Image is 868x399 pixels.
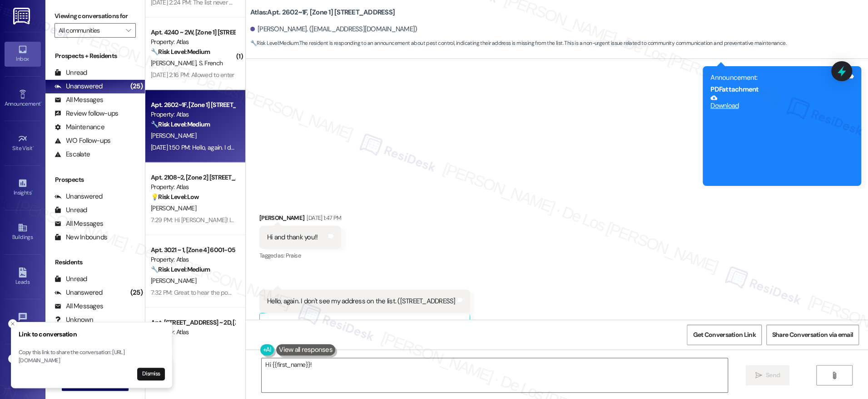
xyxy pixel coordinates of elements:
span: • [40,99,42,106]
strong: 🔧 Risk Level: Medium [151,120,210,128]
a: Templates • [5,309,41,334]
div: Property: Atlas [151,327,235,337]
a: Site Visit • [5,131,41,156]
label: Viewing conversations for [55,9,136,23]
a: Account [5,354,41,378]
span: S. French [198,59,223,67]
div: Escalate [55,150,90,159]
button: Close toast [8,319,17,328]
div: Hi and thank you!! [267,233,318,242]
div: Unanswered [55,288,103,297]
div: Apt. 3021 ~ 1, [Zone 4] 6001-05 S [PERSON_NAME] [151,245,235,255]
div: Prospects [45,175,145,185]
div: Apt. 2108~2, [Zone 2] [STREET_ADDRESS][PERSON_NAME] [151,173,235,182]
div: Hello, again. I don't see my address on the list. ([STREET_ADDRESS] [267,297,456,306]
div: New Inbounds [55,233,107,242]
div: [DATE] 1:50 PM: Hello, again. I don't see my address on the list. ([STREET_ADDRESS] [151,143,367,151]
i:  [831,372,838,379]
strong: 🔧 Risk Level: Medium [151,265,210,273]
div: All Messages [55,95,103,105]
span: Share Conversation via email [772,330,853,340]
span: [PERSON_NAME] [151,59,199,67]
button: Close toast [8,354,17,363]
div: All Messages [55,219,103,229]
strong: 💡 Risk Level: Low [151,193,199,201]
div: Unknown [55,315,93,325]
b: PDF attachment [710,85,759,94]
div: Property: Atlas [151,110,235,119]
span: : The resident is responding to an announcement about pest control, indicating their address is m... [250,39,786,48]
strong: 🔧 Risk Level: Medium [151,48,210,56]
div: Tagged as: [259,249,341,262]
a: Inbox [5,42,41,66]
a: Buildings [5,220,41,244]
div: [PERSON_NAME] [259,213,341,226]
strong: 🔧 Risk Level: Medium [250,39,298,47]
div: (25) [128,286,145,300]
div: Unread [55,274,87,284]
div: Unread [55,68,87,78]
div: Announcement: [710,73,847,83]
div: Review follow-ups [55,109,118,118]
div: 7:29 PM: Hi [PERSON_NAME]! I understand you’d like to know if the same company will be providing ... [151,216,657,224]
div: WO Follow-ups [55,136,110,146]
div: [DATE] 1:47 PM [304,213,341,223]
div: (25) [128,79,145,93]
img: ResiDesk Logo [13,8,32,24]
div: Apt. 4240 ~ 2W, [Zone 1] [STREET_ADDRESS][US_STATE] [151,28,235,37]
span: Send [766,370,780,380]
span: [PERSON_NAME] [151,131,196,140]
div: Apt. [STREET_ADDRESS] ~ 2D, [Zone 1] [STREET_ADDRESS] [151,318,235,327]
div: Property: Atlas [151,182,235,192]
div: [PERSON_NAME]. ([EMAIL_ADDRESS][DOMAIN_NAME]) [250,24,417,34]
div: Property: Atlas [151,37,235,47]
div: Property: Atlas [151,255,235,264]
div: Unanswered [55,82,103,91]
div: Unread [55,205,87,215]
span: Praise [286,252,301,259]
button: Dismiss [137,368,165,380]
button: Share Conversation via email [766,325,859,345]
span: [PERSON_NAME] [151,204,196,212]
div: All Messages [55,302,103,311]
a: Download [710,94,847,110]
a: Leads [5,265,41,289]
p: Copy this link to share the conversation: [URL][DOMAIN_NAME] [19,349,165,365]
div: Maintenance [55,122,104,132]
span: • [31,188,33,195]
input: All communities [59,23,121,38]
div: Apt. 2602~1F, [Zone 1] [STREET_ADDRESS] [151,100,235,110]
div: Residents [45,258,145,267]
i:  [126,27,131,34]
button: Get Conversation Link [687,325,761,345]
span: [PERSON_NAME] [151,277,196,285]
div: Unanswered [55,192,103,201]
div: [DATE] 2:16 PM: Allowed to enter [151,71,234,79]
div: 7:32 PM: Great to hear the power is back on, [PERSON_NAME]! If you have any more issues, please d... [151,288,522,297]
div: Prospects + Residents [45,51,145,61]
button: Send [745,365,789,385]
i:  [755,372,762,379]
textarea: Hi {{first_name}}! [262,358,728,392]
span: • [33,144,34,150]
b: Atlas: Apt. 2602~1F, [Zone 1] [STREET_ADDRESS] [250,8,395,17]
span: Get Conversation Link [693,330,755,340]
iframe: Download https://res.cloudinary.com/residesk/image/upload/v1757094138/user-uploads/9341-175709413... [710,111,847,179]
h3: Link to conversation [19,330,165,339]
a: Insights • [5,175,41,200]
